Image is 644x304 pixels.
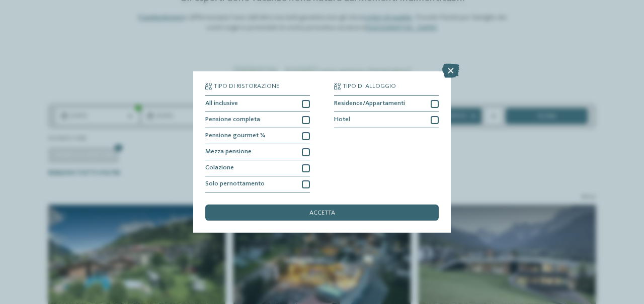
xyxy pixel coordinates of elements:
[214,83,279,90] span: Tipo di ristorazione
[205,117,260,123] span: Pensione completa
[309,210,335,217] span: accetta
[334,100,405,107] span: Residence/Appartamenti
[205,165,234,171] span: Colazione
[343,83,396,90] span: Tipo di alloggio
[334,117,350,123] span: Hotel
[205,100,238,107] span: All inclusive
[205,133,265,139] span: Pensione gourmet ¾
[205,149,252,155] span: Mezza pensione
[205,181,265,187] span: Solo pernottamento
